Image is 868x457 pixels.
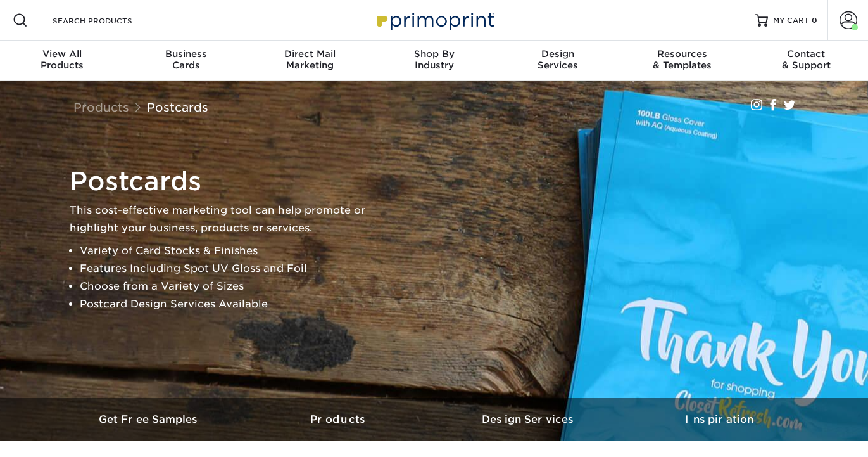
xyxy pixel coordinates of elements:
[620,41,744,81] a: Resources& Templates
[147,100,208,114] a: Postcards
[620,48,744,71] div: & Templates
[812,16,817,25] span: 0
[434,413,624,425] h3: Design Services
[372,41,496,81] a: Shop ByIndustry
[371,6,498,34] img: Primoprint
[244,413,434,425] h3: Products
[54,398,244,441] a: Get Free Samples
[54,413,244,425] h3: Get Free Samples
[80,242,386,260] li: Variety of Card Stocks & Finishes
[124,41,248,81] a: BusinessCards
[70,166,386,196] h1: Postcards
[124,48,248,60] span: Business
[624,398,814,441] a: Inspiration
[372,48,496,60] span: Shop By
[744,48,868,71] div: & Support
[624,413,814,425] h3: Inspiration
[51,13,175,28] input: SEARCH PRODUCTS.....
[496,41,620,81] a: DesignServices
[80,260,386,278] li: Features Including Spot UV Gloss and Foil
[744,41,868,81] a: Contact& Support
[124,48,248,71] div: Cards
[496,48,620,71] div: Services
[248,41,372,81] a: Direct MailMarketing
[773,15,809,26] span: MY CART
[496,48,620,60] span: Design
[70,202,386,237] p: This cost-effective marketing tool can help promote or highlight your business, products or servi...
[73,100,129,114] a: Products
[80,278,386,295] li: Choose from a Variety of Sizes
[620,48,744,60] span: Resources
[372,48,496,71] div: Industry
[248,48,372,60] span: Direct Mail
[744,48,868,60] span: Contact
[248,48,372,71] div: Marketing
[80,295,386,313] li: Postcard Design Services Available
[434,398,624,441] a: Design Services
[244,398,434,441] a: Products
